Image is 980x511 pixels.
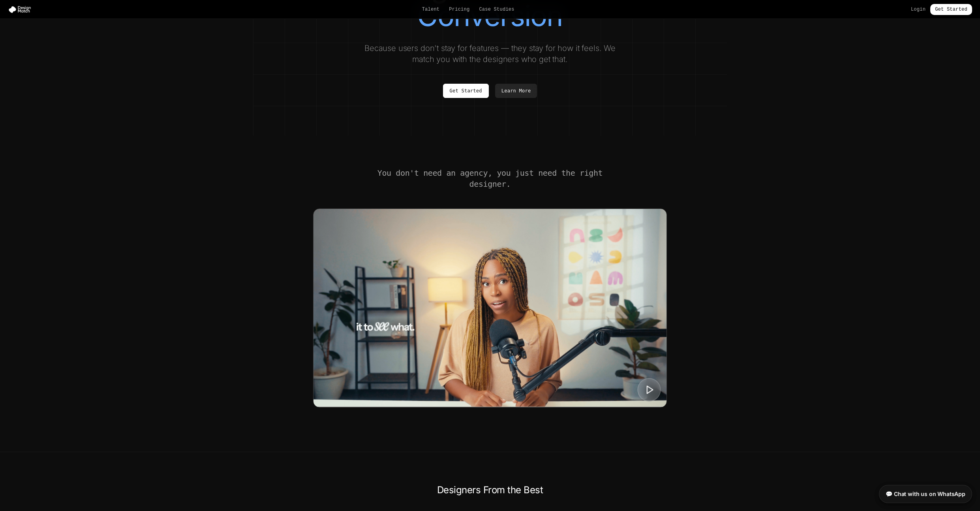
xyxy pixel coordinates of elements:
[449,6,469,13] a: Pricing
[357,43,623,65] p: Because users don't stay for features — they stay for how it feels. We match you with the designe...
[422,6,440,13] a: Talent
[269,484,711,496] h2: Designers From the Best
[879,485,972,503] a: 💬 Chat with us on WhatsApp
[417,2,563,30] span: Conversion
[930,4,972,15] a: Get Started
[911,6,926,13] a: Login
[376,167,604,190] h2: You don't need an agency, you just need the right designer.
[443,84,489,98] a: Get Started
[479,6,514,13] a: Case Studies
[314,209,666,407] img: Digital Product Design Match
[8,6,35,13] img: Design Match
[495,84,537,98] a: Learn More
